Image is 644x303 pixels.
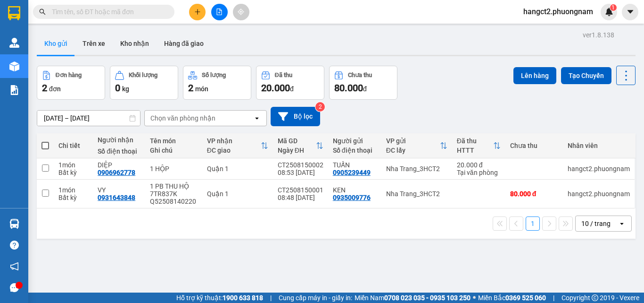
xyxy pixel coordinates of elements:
span: đơn [49,85,61,93]
span: search [39,9,46,15]
div: Quận 1 [207,165,268,173]
div: Quận 1 [207,190,268,198]
span: đ [290,85,294,93]
div: Đơn hàng [56,72,82,78]
div: Số lượng [202,72,226,78]
span: | [270,293,272,303]
div: Nha Trang_3HCT2 [386,165,447,173]
div: VP nhận [207,137,261,145]
span: ⚪️ [473,296,476,300]
button: 1 [526,216,540,231]
div: 08:48 [DATE] [278,194,323,201]
button: Tạo Chuyến [561,67,611,84]
div: VY [98,186,140,194]
div: 1 PB THU HỘ 7TR837K [150,182,197,198]
div: Bất kỳ [58,194,88,201]
span: 0 [115,82,120,94]
div: Chưa thu [348,72,372,78]
span: 2 [188,82,193,94]
div: Số điện thoại [98,147,140,155]
span: kg [122,85,129,93]
button: Chưa thu80.000đ [329,66,397,100]
div: 0906962778 [98,169,135,176]
input: Select a date range. [37,111,140,126]
button: Khối lượng0kg [110,66,178,100]
th: Toggle SortBy [452,133,505,158]
div: Chưa thu [510,142,558,149]
div: Tên món [150,137,197,145]
span: question-circle [10,241,19,250]
div: HTTT [457,147,493,154]
div: Tại văn phòng [457,169,501,176]
span: caret-down [626,8,635,16]
button: Đơn hàng2đơn [37,66,105,100]
img: warehouse-icon [9,61,19,71]
div: hangct2.phuongnam [568,190,630,198]
button: Trên xe [75,32,113,55]
div: Người nhận [98,136,140,144]
div: Ngày ĐH [278,147,316,154]
img: icon-new-feature [605,8,613,16]
div: 1 HỘP [150,165,197,173]
svg: open [618,220,626,227]
span: | [553,293,554,303]
strong: 0708 023 035 - 0935 103 250 [384,294,471,302]
img: warehouse-icon [9,219,19,229]
div: 1 món [58,161,88,169]
button: plus [189,4,206,20]
span: 80.000 [334,82,363,94]
div: Khối lượng [129,72,157,78]
div: Mã GD [278,137,316,145]
strong: 1900 633 818 [223,294,263,302]
span: 1 [611,4,615,11]
sup: 2 [315,102,325,112]
div: CT2508150002 [278,161,323,169]
div: Nha Trang_3HCT2 [386,190,447,198]
span: file-add [216,9,223,15]
sup: 1 [610,4,617,11]
button: caret-down [622,4,638,20]
div: KEN [333,186,377,194]
span: đ [363,85,367,93]
div: CT2508150001 [278,186,323,194]
span: plus [194,9,201,15]
span: Hỗ trợ kỹ thuật: [176,293,263,303]
img: warehouse-icon [9,38,19,48]
span: 2 [42,82,47,94]
div: 1 món [58,186,88,194]
span: aim [238,9,244,15]
div: 0905239449 [333,169,371,176]
div: TUẤN [333,161,377,169]
span: hangct2.phuongnam [516,6,601,17]
div: Ghi chú [150,147,197,154]
img: solution-icon [9,85,19,95]
svg: open [253,114,261,122]
button: Kho gửi [37,32,75,55]
button: Bộ lọc [271,107,320,126]
div: 0935009776 [333,194,371,201]
strong: 0369 525 060 [505,294,546,302]
button: Lên hàng [513,67,556,84]
div: Người gửi [333,137,377,145]
div: ver 1.8.138 [583,30,614,40]
th: Toggle SortBy [273,133,328,158]
button: file-add [211,4,228,20]
button: aim [233,4,249,20]
span: món [195,85,208,93]
span: notification [10,262,19,271]
div: Số điện thoại [333,147,377,154]
div: 80.000 đ [510,190,558,198]
span: message [10,283,19,292]
div: 08:53 [DATE] [278,169,323,176]
input: Tìm tên, số ĐT hoặc mã đơn [52,7,163,17]
div: 0931643848 [98,194,135,201]
div: ĐC lấy [386,147,440,154]
span: Miền Bắc [478,293,546,303]
div: Nhân viên [568,142,630,149]
button: Đã thu20.000đ [256,66,324,100]
div: Chọn văn phòng nhận [150,113,215,123]
span: Miền Nam [355,293,471,303]
div: 10 / trang [581,219,611,228]
div: VP gửi [386,137,440,145]
div: hangct2.phuongnam [568,165,630,173]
